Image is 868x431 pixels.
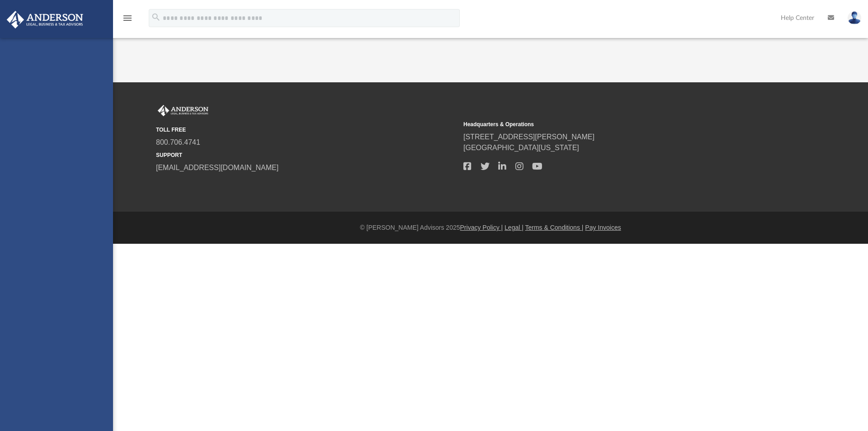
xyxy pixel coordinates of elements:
a: menu [122,17,133,24]
a: [STREET_ADDRESS][PERSON_NAME] [463,133,594,141]
img: Anderson Advisors Platinum Portal [156,105,210,117]
a: 800.706.4741 [156,138,200,146]
a: [GEOGRAPHIC_DATA][US_STATE] [463,144,579,152]
small: SUPPORT [156,151,457,159]
img: User Pic [848,11,861,24]
small: TOLL FREE [156,126,457,134]
a: Terms & Conditions | [525,224,584,231]
i: menu [122,13,133,24]
a: [EMAIL_ADDRESS][DOMAIN_NAME] [156,164,278,171]
a: Legal | [505,224,524,231]
i: search [151,12,161,22]
a: Privacy Policy | [460,224,503,231]
a: Pay Invoices [585,224,621,231]
div: © [PERSON_NAME] Advisors 2025 [113,223,868,232]
img: Anderson Advisors Platinum Portal [4,11,86,28]
small: Headquarters & Operations [463,120,764,128]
